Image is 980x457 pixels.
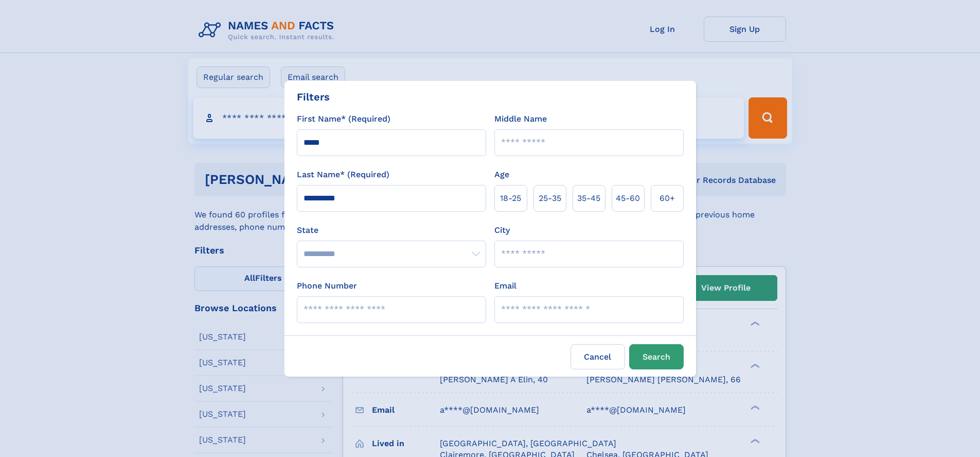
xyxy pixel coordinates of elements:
label: Last Name* (Required) [297,168,389,181]
label: Age [494,168,509,181]
label: Middle Name [494,113,547,125]
label: Cancel [571,344,625,369]
label: State [297,224,486,236]
label: Phone Number [297,280,357,292]
span: 60+ [660,192,675,205]
span: 35‑45 [577,192,600,205]
span: 45‑60 [616,192,640,205]
div: Filters [297,89,330,105]
span: 25‑35 [539,192,561,205]
label: Email [494,280,516,292]
span: 18‑25 [500,192,521,205]
label: First Name* (Required) [297,113,390,125]
label: City [494,224,510,236]
button: Search [629,344,684,369]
